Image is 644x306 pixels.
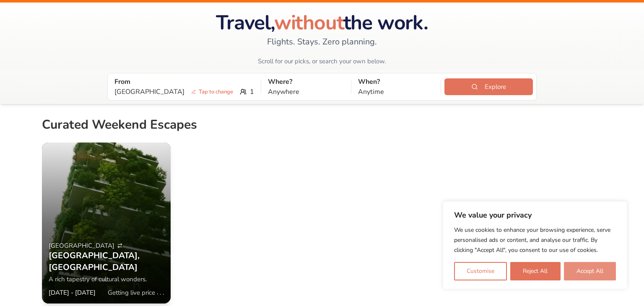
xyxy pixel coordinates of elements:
[114,77,254,87] p: From
[454,225,616,255] p: We use cookies to enhance your browsing experience, serve personalised ads or content, and analys...
[564,262,616,280] button: Accept All
[157,288,158,296] span: .
[268,87,344,97] p: Anywhere
[114,87,236,97] p: [GEOGRAPHIC_DATA]
[49,288,96,297] p: [DATE] - [DATE]
[444,78,533,95] button: Explore
[454,262,507,280] button: Customise
[49,241,114,250] span: [GEOGRAPHIC_DATA]
[454,210,616,220] p: We value your privacy
[114,87,254,97] div: 1
[42,143,171,303] a: [GEOGRAPHIC_DATA][GEOGRAPHIC_DATA], [GEOGRAPHIC_DATA]A rich tapestry of cultural wonders.[DATE] -...
[267,36,377,48] span: Flights. Stays. Zero planning.
[188,88,236,96] span: Tap to change
[49,250,164,273] h3: [GEOGRAPHIC_DATA] , [GEOGRAPHIC_DATA]
[443,201,627,289] div: We value your privacy
[358,87,434,97] p: Anytime
[163,288,164,297] span: .
[42,117,197,136] h2: Curated Weekend Escapes
[108,288,155,297] span: Getting live price
[358,77,434,87] p: When?
[268,77,344,87] p: Where?
[510,262,560,280] button: Reject All
[274,9,343,36] span: without
[258,57,386,65] span: Scroll for our picks, or search your own below.
[49,275,164,283] p: A rich tapestry of cultural wonders.
[160,288,161,297] span: .
[216,9,428,36] span: Travel, the work.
